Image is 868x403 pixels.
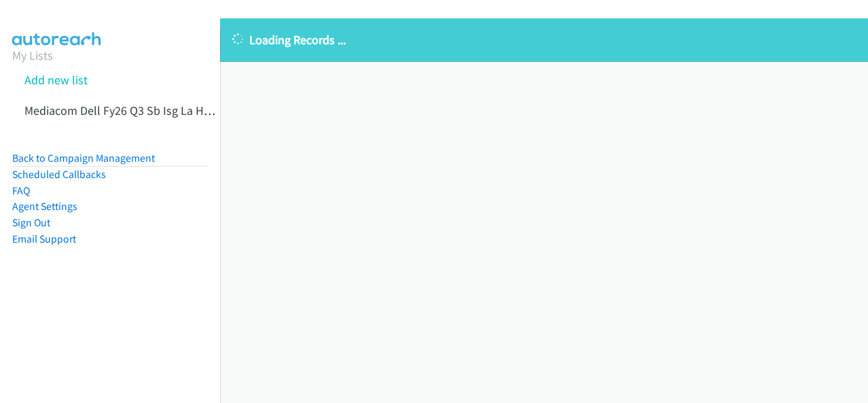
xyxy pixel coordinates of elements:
a: Sign Out [12,216,50,229]
a: FAQ [12,184,30,197]
a: Email Support [12,232,76,245]
a: Back to Campaign Management [12,152,155,164]
p: Loading Records ... [232,31,856,49]
a: Scheduled Callbacks [12,168,106,181]
a: My Lists [12,48,53,63]
a: Mediacom Dell Fy26 Q3 Sb Isg La Hot Leads [24,103,248,118]
a: Add new list [24,72,88,88]
a: Agent Settings [12,200,77,213]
